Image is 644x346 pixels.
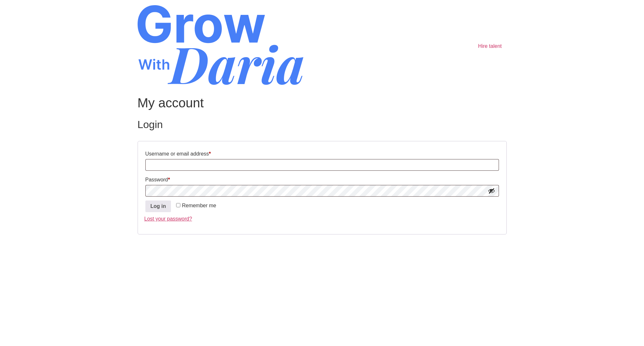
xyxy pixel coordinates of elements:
button: Log in [145,200,171,212]
h1: My account [138,95,507,111]
a: Hire talent [473,40,507,53]
button: Show password [488,187,495,194]
nav: Main menu [473,5,507,87]
label: Password [145,175,499,185]
a: Lost your password? [144,216,192,222]
h2: Login [138,118,507,131]
label: Username or email address [145,149,499,159]
img: Grow With Daria [138,5,303,85]
input: Remember me [176,203,180,207]
span: Remember me [182,203,216,208]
